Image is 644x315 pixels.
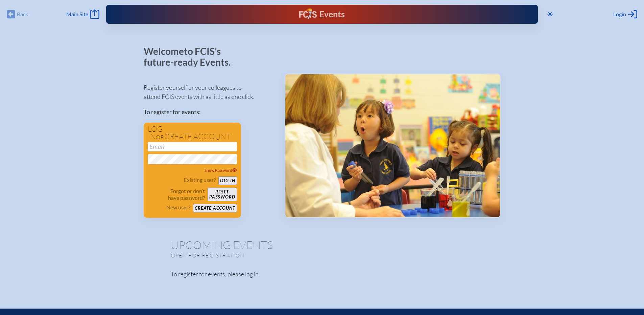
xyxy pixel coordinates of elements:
span: Login [613,11,626,18]
p: New user? [166,204,190,211]
input: Email [148,142,237,151]
p: Open for registration [171,252,349,259]
button: Log in [218,176,237,185]
p: Register yourself or your colleagues to attend FCIS events with as little as one click. [144,83,274,101]
a: Main Site [66,9,99,19]
button: Resetpassword [208,188,237,201]
div: FCIS Events — Future ready [225,8,419,20]
span: or [156,134,164,141]
h1: Upcoming Events [171,239,474,250]
button: Create account [193,204,237,212]
img: Events [285,74,500,217]
p: To register for events: [144,107,274,117]
span: Main Site [66,11,88,18]
p: Welcome to FCIS’s future-ready Events. [144,46,238,67]
p: Forgot or don’t have password? [148,188,205,201]
p: To register for events, please log in. [171,270,474,279]
p: Existing user? [184,176,216,183]
span: Show Password [205,168,237,173]
h1: Log in create account [148,125,237,141]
